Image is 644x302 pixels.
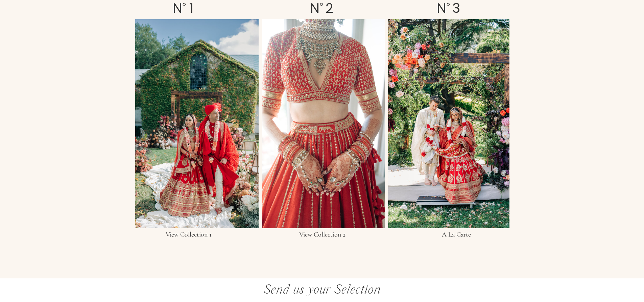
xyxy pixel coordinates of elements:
[249,283,395,297] h1: Send us your Selection
[170,1,185,17] h2: N
[184,1,198,17] h2: 1
[284,231,360,241] a: View Collection 2
[426,231,487,241] h3: A La Carte
[434,1,449,17] h2: N
[183,1,189,10] p: o
[449,1,463,17] h2: 3
[322,1,337,17] h2: 2
[447,1,453,10] p: o
[148,231,230,241] h3: View Collection 1
[308,1,322,17] h2: N
[320,1,326,10] p: o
